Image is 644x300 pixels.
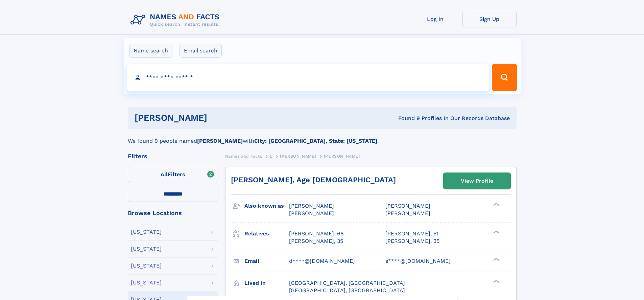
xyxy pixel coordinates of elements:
[492,279,500,283] div: ❯
[492,202,500,207] div: ❯
[289,280,405,286] span: [GEOGRAPHIC_DATA], [GEOGRAPHIC_DATA]
[131,229,162,235] div: [US_STATE]
[289,287,405,294] span: [GEOGRAPHIC_DATA], [GEOGRAPHIC_DATA]
[289,230,344,237] a: [PERSON_NAME], 68
[324,154,360,159] span: [PERSON_NAME]
[385,237,439,245] a: [PERSON_NAME], 35
[254,138,377,144] b: City: [GEOGRAPHIC_DATA], State: [US_STATE]
[127,64,489,91] input: search input
[280,154,316,159] span: [PERSON_NAME]
[289,203,334,209] span: [PERSON_NAME]
[128,210,218,216] div: Browse Locations
[303,115,510,122] div: Found 9 Profiles In Our Records Database
[244,228,289,239] h3: Relatives
[461,173,493,189] div: View Profile
[492,64,517,91] button: Search Button
[180,44,222,58] label: Email search
[135,114,303,122] h1: [PERSON_NAME]
[462,11,517,27] a: Sign Up
[131,246,162,252] div: [US_STATE]
[128,167,218,183] label: Filters
[289,237,343,245] a: [PERSON_NAME], 35
[270,154,272,159] span: L
[270,152,272,160] a: L
[385,230,438,237] a: [PERSON_NAME], 51
[129,44,172,58] label: Name search
[131,263,162,269] div: [US_STATE]
[385,203,430,209] span: [PERSON_NAME]
[444,173,510,189] a: View Profile
[244,200,289,212] h3: Also known as
[244,255,289,267] h3: Email
[280,152,316,160] a: [PERSON_NAME]
[492,257,500,261] div: ❯
[225,152,262,160] a: Names and Facts
[244,277,289,289] h3: Lived in
[128,153,218,159] div: Filters
[128,11,225,29] img: Logo Names and Facts
[408,11,462,27] a: Log In
[385,210,430,216] span: [PERSON_NAME]
[492,230,500,234] div: ❯
[131,280,162,285] div: [US_STATE]
[197,138,243,144] b: [PERSON_NAME]
[231,176,396,184] a: [PERSON_NAME], Age [DEMOGRAPHIC_DATA]
[289,210,334,216] span: [PERSON_NAME]
[128,129,517,145] div: We found 9 people named with .
[161,171,168,178] span: All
